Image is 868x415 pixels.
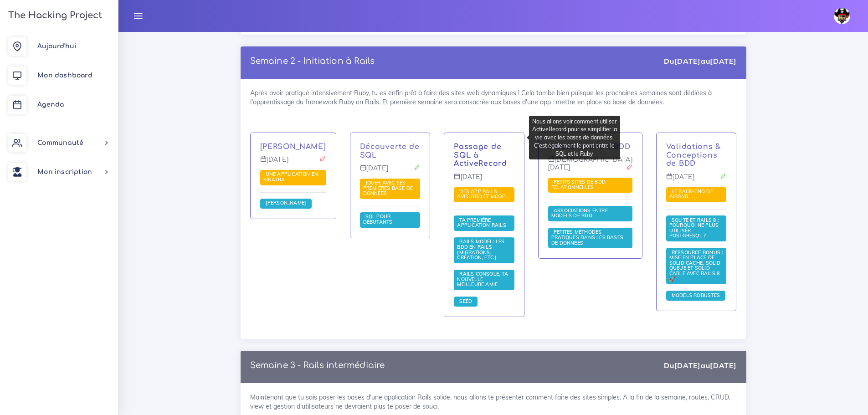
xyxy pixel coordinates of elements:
strong: [DATE] [710,56,736,66]
a: Petits sites de BDD relationnelles [551,179,606,191]
a: [PERSON_NAME] [260,143,326,151]
img: avatar [834,8,850,24]
a: SQLite et Rails 8 : Pourquoi ne plus utiliser PostgreSQL ? [669,217,719,239]
span: Mon dashboard [37,72,92,79]
span: Rails Model: les BDD en Rails (migrations, création, etc.) [457,238,504,261]
span: Communauté [37,139,83,146]
a: Une application en Sinatra [263,171,318,183]
a: Models robustes [669,292,722,299]
a: Ta première application Rails [457,217,508,229]
span: Jouer avec ses premières base de données [363,179,413,196]
span: Une application en Sinatra [263,171,318,183]
div: Nous allons voir comment utiliser ActiveRecord pour se simplifier la vie avec les bases de donnée... [529,116,620,159]
p: [DATE] [260,156,326,170]
a: Petites méthodes pratiques dans les bases de données [551,229,623,246]
h3: The Hacking Project [5,10,102,20]
a: [PERSON_NAME] [263,200,309,206]
p: [DEMOGRAPHIC_DATA][DATE] [548,156,632,178]
span: [PERSON_NAME] [263,200,309,206]
p: [DATE] [360,164,421,179]
span: Le Back-end de Airbnb [669,188,713,200]
p: [DATE] [666,173,727,188]
a: Seed [457,298,474,304]
strong: [DATE] [674,361,701,370]
span: Des app Rails avec BDD et Model [457,188,510,200]
a: Rails Model: les BDD en Rails (migrations, création, etc.) [457,239,504,261]
a: Semaine 3 - Rails intermédiaire [250,361,385,370]
a: Rails Console, ta nouvelle meilleure amie [457,271,508,288]
a: Passage de SQL à ActiveRecord [454,143,507,168]
p: [DATE] [454,173,514,188]
span: SQL pour débutants [363,213,395,225]
span: Models robustes [669,292,722,298]
span: Associations entre models de BDD [551,207,608,219]
a: Des app Rails avec BDD et Model [457,189,510,200]
span: Petites méthodes pratiques dans les bases de données [551,229,623,246]
div: Du au [664,360,736,371]
a: Jouer avec ses premières base de données [363,180,413,197]
a: SQL pour débutants [363,214,395,225]
a: Découverte de SQL [360,143,420,159]
div: Du au [664,56,736,67]
a: Semaine 2 - Initiation à Rails [250,56,375,66]
a: Ressource Bonus : Mise en place de Solid Cache, Solid Queue et Solid Cable avec Rails 8 🚀 [669,249,724,282]
span: Petits sites de BDD relationnelles [551,179,606,190]
span: Rails Console, ta nouvelle meilleure amie [457,271,508,287]
a: Validations & Conceptions de BDD [666,143,721,168]
span: Aujourd'hui [37,43,76,50]
span: Mon inscription [37,169,92,175]
div: Après avoir pratiqué intensivement Ruby, tu es enfin prêt à faire des sites web dynamiques ! Cela... [241,79,746,338]
a: Le Back-end de Airbnb [669,189,713,200]
strong: [DATE] [710,361,736,370]
a: Associations entre models de BDD [551,208,608,220]
strong: [DATE] [674,56,701,66]
span: Agenda [37,101,64,108]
